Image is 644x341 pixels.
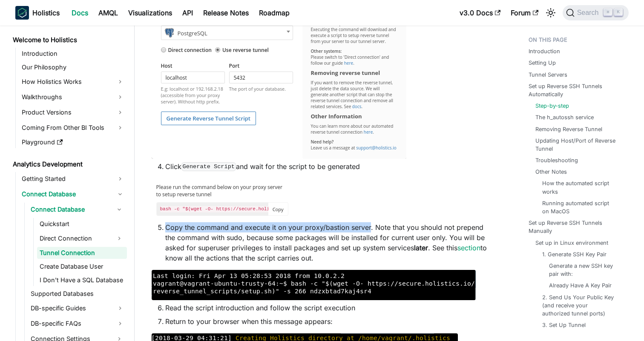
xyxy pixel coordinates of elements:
[28,203,112,216] a: Connect Database
[7,26,135,341] nav: Docs sidebar
[542,332,606,341] a: 3. Add New Data Source
[254,6,295,20] a: Roadmap
[15,6,29,20] img: Holistics
[549,262,613,278] a: Generate a new SSH key pair with:
[19,61,127,73] a: Our Philosophy
[563,5,629,20] button: Search (Command+K)
[506,6,543,20] a: Forum
[177,6,198,20] a: API
[19,75,127,89] a: How Holistics Works
[165,303,494,313] li: Read the script introduction and follow the script execution
[542,250,607,258] a: 1. Generate SSH Key Pair
[535,156,578,164] a: Troubleshooting
[37,247,127,259] a: Tunnel Connection
[614,9,623,16] kbd: K
[19,172,127,186] a: Getting Started
[10,34,127,46] a: Welcome to Holistics
[19,187,127,201] a: Connect Database
[454,6,506,20] a: v3.0 Docs
[198,6,254,20] a: Release Notes
[181,162,236,171] code: Generate Script
[37,218,127,230] a: Quickstart
[529,71,567,79] a: Tunnel Servers
[535,113,594,121] a: The h_autossh service
[10,158,127,170] a: Analytics Development
[535,125,602,133] a: Removing Reverse Tunnel
[19,136,127,148] a: Playground
[575,9,604,17] span: Search
[28,288,127,300] a: Supported Databases
[542,293,617,318] a: 2. Send Us Your Public Key (and receive your authorized tunnel ports)
[123,6,177,20] a: Visualizations
[604,9,612,16] kbd: ⌘
[535,168,567,176] a: Other Notes
[28,301,127,315] a: DB-specific Guides
[544,6,558,20] button: Switch between dark and light mode (currently light mode)
[37,274,127,286] a: I Don't Have a SQL Database
[165,222,494,263] li: Copy the command and execute it on your proxy/bastion server. Note that you should not prepend th...
[37,232,112,245] a: Direct Connection
[112,232,127,245] button: Expand sidebar category 'Direct Connection'
[457,244,480,252] a: section
[165,161,494,172] li: Click and wait for the script to be generated
[542,179,617,195] a: How the automated script works
[549,281,612,289] a: Already Have A Key Pair
[15,6,60,20] a: HolisticsHolistics
[165,316,494,327] li: Return to your browser when this message appears:
[66,6,93,20] a: Docs
[542,321,586,329] a: 3. Set Up Tunnel
[112,203,127,216] button: Collapse sidebar category 'Connect Database'
[529,219,624,235] a: Set up Reverse SSH Tunnels Manually
[28,317,127,330] a: DB-specific FAQs
[529,47,560,55] a: Introduction
[535,102,569,110] a: Step-by-step
[93,6,123,20] a: AMQL
[542,199,617,215] a: Running automated script on MacOS
[529,82,624,98] a: Set up Reverse SSH Tunnels Automatically
[535,137,620,153] a: Updating Host/Port of Reverse Tunnel
[19,121,127,135] a: Coming From Other BI Tools
[529,59,556,67] a: Setting Up
[19,48,127,60] a: Introduction
[19,90,127,104] a: Walkthroughs
[535,239,608,247] a: Set up in Linux environment
[414,244,428,252] strong: later
[37,261,127,272] a: Create Database User
[19,106,127,119] a: Product Versions
[32,8,60,18] b: Holistics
